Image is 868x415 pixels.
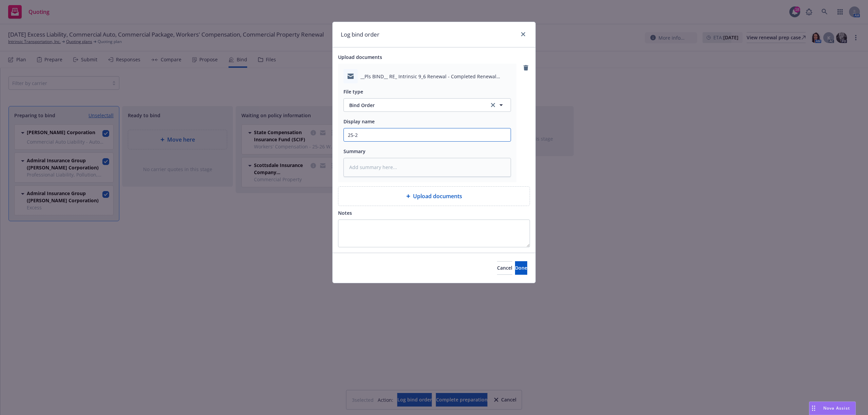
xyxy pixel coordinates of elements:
[349,102,482,109] span: Bind Order
[519,30,527,38] a: close
[344,128,511,141] input: Add display name here...
[515,261,527,275] button: Done
[497,265,512,271] span: Cancel
[809,402,818,415] div: Drag to move
[338,186,530,206] div: Upload documents
[823,405,850,411] span: Nova Assist
[338,54,382,60] span: Upload documents
[338,210,352,216] span: Notes
[809,401,856,415] button: Nova Assist
[497,261,512,275] button: Cancel
[341,30,379,39] h1: Log bind order
[522,64,530,72] a: remove
[343,88,363,95] span: File type
[343,98,511,112] button: Bind Orderclear selection
[360,73,511,80] span: __Pls BIND__ RE_ Intrinsic 9_6 Renewal - Completed Renewal Apps.msg
[515,265,527,271] span: Done
[489,101,497,109] a: clear selection
[343,118,375,125] span: Display name
[413,192,462,200] span: Upload documents
[343,148,366,154] span: Summary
